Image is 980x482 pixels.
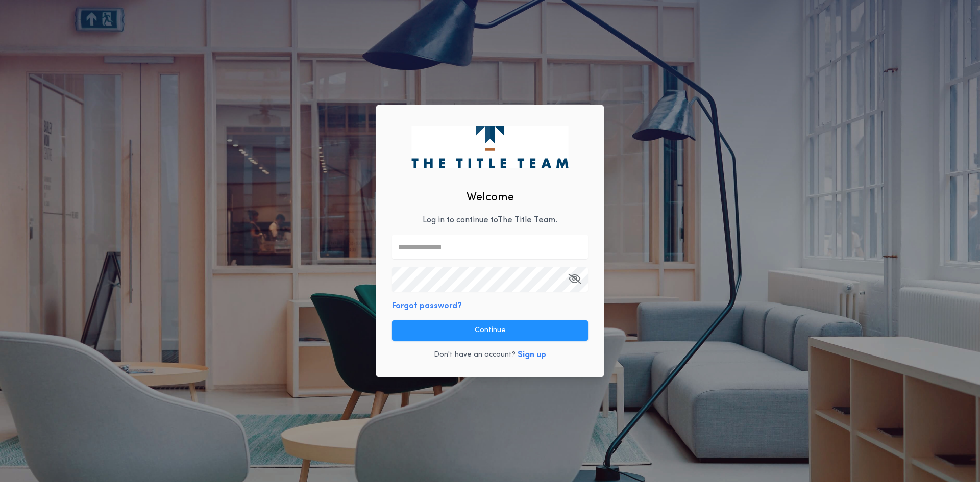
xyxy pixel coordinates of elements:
p: Log in to continue to The Title Team . [423,214,557,226]
button: Sign up [518,349,546,361]
button: Continue [392,320,588,341]
img: logo [411,126,568,168]
button: Forgot password? [392,300,462,312]
h2: Welcome [467,189,514,206]
p: Don't have an account? [434,350,516,360]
